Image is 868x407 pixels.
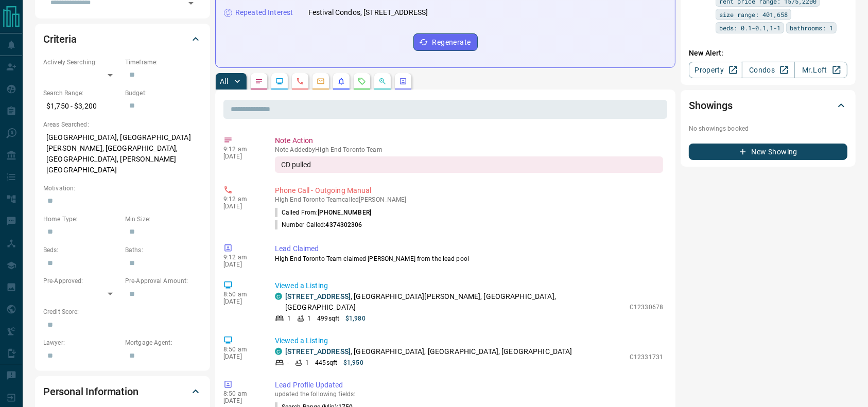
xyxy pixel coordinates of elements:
p: C12331731 [630,352,663,362]
p: [DATE] [223,353,259,360]
p: 8:50 am [223,346,259,353]
p: Lead Profile Updated [275,380,663,391]
div: Personal Information [43,379,202,404]
svg: Notes [255,77,263,85]
p: Mortgage Agent: [125,338,202,347]
p: [GEOGRAPHIC_DATA], [GEOGRAPHIC_DATA][PERSON_NAME], [GEOGRAPHIC_DATA], [GEOGRAPHIC_DATA], [PERSON_... [43,129,202,179]
p: Note Action [275,135,663,146]
p: [DATE] [223,153,259,160]
p: Search Range: [43,89,120,98]
div: condos.ca [275,293,282,300]
p: New Alert: [689,48,847,59]
p: 8:50 am [223,291,259,298]
svg: Agent Actions [399,77,407,85]
p: 1 [287,314,291,323]
p: Budget: [125,89,202,98]
p: Home Type: [43,215,120,224]
p: $1,950 [343,358,363,367]
p: 9:12 am [223,196,259,203]
p: Phone Call - Outgoing Manual [275,185,663,196]
p: 1 [305,358,309,367]
p: 8:50 am [223,390,259,397]
p: Beds: [43,245,120,255]
p: Lead Claimed [275,243,663,254]
p: [DATE] [223,397,259,404]
p: Lawyer: [43,338,120,347]
h2: Personal Information [43,383,138,400]
p: 1 [307,314,311,323]
p: Pre-Approval Amount: [125,276,202,286]
a: Property [689,62,742,78]
p: , [GEOGRAPHIC_DATA], [GEOGRAPHIC_DATA], [GEOGRAPHIC_DATA] [285,346,572,357]
button: Regenerate [413,33,478,51]
p: C12330678 [630,303,663,312]
button: New Showing [689,144,847,160]
p: No showings booked [689,124,847,133]
span: beds: 0.1-0.1,1-1 [719,23,780,33]
p: Credit Score: [43,307,202,316]
div: Criteria [43,27,202,51]
p: Note Added by High End Toronto Team [275,146,663,153]
p: Viewed a Listing [275,280,663,291]
a: [STREET_ADDRESS] [285,347,351,356]
div: CD pulled [275,156,663,173]
p: 499 sqft [317,314,339,323]
p: Number Called: [275,220,362,229]
span: [PHONE_NUMBER] [318,209,371,216]
svg: Calls [296,77,304,85]
div: Showings [689,93,847,118]
p: [DATE] [223,298,259,305]
p: Repeated Interest [235,7,293,18]
p: High End Toronto Team called [PERSON_NAME] [275,196,663,203]
p: All [220,78,228,85]
p: 445 sqft [315,358,337,367]
p: Min Size: [125,215,202,224]
div: condos.ca [275,348,282,355]
svg: Opportunities [378,77,387,85]
p: Viewed a Listing [275,335,663,346]
a: Mr.Loft [794,62,847,78]
p: $1,750 - $3,200 [43,98,120,115]
svg: Lead Browsing Activity [275,77,284,85]
svg: Requests [358,77,366,85]
p: Called From: [275,208,371,217]
p: 9:12 am [223,146,259,153]
span: size range: 401,658 [719,9,788,20]
p: Pre-Approved: [43,276,120,286]
p: , [GEOGRAPHIC_DATA][PERSON_NAME], [GEOGRAPHIC_DATA], [GEOGRAPHIC_DATA] [285,291,624,313]
p: updated the following fields: [275,391,663,398]
a: [STREET_ADDRESS] [285,292,351,300]
p: Motivation: [43,184,202,193]
span: bathrooms: 1 [790,23,833,33]
a: Condos [742,62,795,78]
p: $1,980 [345,314,366,323]
p: - [287,358,289,367]
h2: Criteria [43,31,77,47]
h2: Showings [689,97,733,114]
span: 4374302306 [326,221,362,228]
p: Baths: [125,245,202,255]
p: [DATE] [223,203,259,210]
p: [DATE] [223,261,259,268]
p: Festival Condos, [STREET_ADDRESS] [308,7,428,18]
p: Areas Searched: [43,120,202,129]
p: High End Toronto Team claimed [PERSON_NAME] from the lead pool [275,254,663,263]
svg: Emails [317,77,325,85]
p: 9:12 am [223,254,259,261]
p: Actively Searching: [43,58,120,67]
p: Timeframe: [125,58,202,67]
svg: Listing Alerts [337,77,345,85]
